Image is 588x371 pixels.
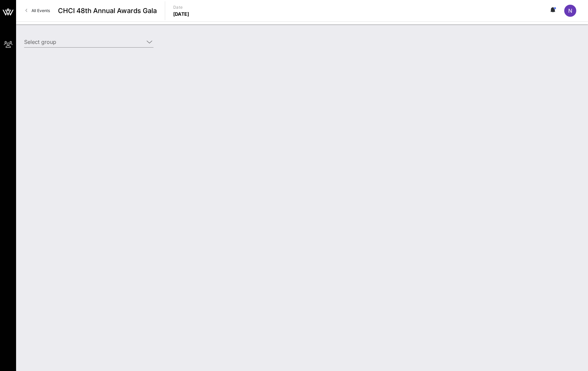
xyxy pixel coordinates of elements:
[173,11,189,17] p: [DATE]
[568,7,572,14] span: N
[31,8,50,13] span: All Events
[173,4,189,11] p: Date
[564,5,576,17] div: N
[58,6,157,16] span: CHCI 48th Annual Awards Gala
[21,5,54,16] a: All Events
